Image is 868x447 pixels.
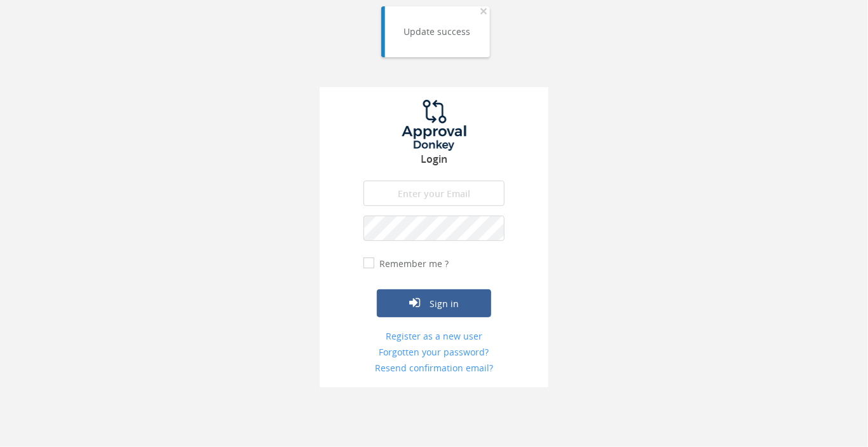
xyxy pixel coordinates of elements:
[386,100,482,151] img: logo.png
[377,289,491,317] button: Sign in
[320,154,548,165] h3: Login
[376,258,449,270] label: Remember me ?
[480,2,488,20] span: ×
[363,346,505,359] a: Forgotten your password?
[363,362,505,375] a: Resend confirmation email?
[404,25,471,38] div: Update success
[363,181,505,206] input: Enter your Email
[363,330,505,343] a: Register as a new user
